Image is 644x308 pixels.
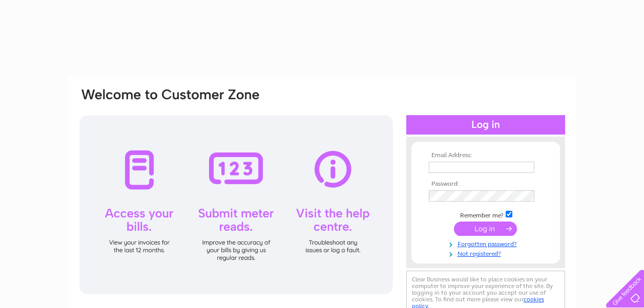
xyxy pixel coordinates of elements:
[426,209,545,219] td: Remember me?
[429,248,545,258] a: Not registered?
[454,222,517,236] input: Submit
[426,181,545,188] th: Password:
[429,238,545,248] a: Forgotten password?
[426,152,545,159] th: Email Address:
